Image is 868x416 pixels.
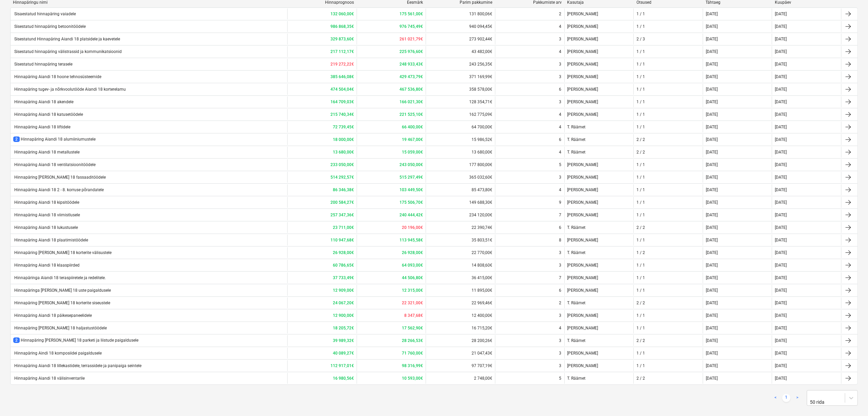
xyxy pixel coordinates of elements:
[13,250,112,255] div: Hinnapäring [PERSON_NAME] 18 korterite välisustele
[564,147,634,158] div: T. Räämet
[13,238,88,242] div: Hinnapäring Aiandi 18 plaatimistöödele
[13,275,106,280] div: Hinnapäringa Aiandi 18 teraspiiretele ja redelitele.
[559,326,562,330] div: 4
[706,49,718,54] div: [DATE]
[636,100,645,104] div: 1 / 1
[402,376,423,381] b: 10 593,00€
[636,187,645,192] div: 1 / 1
[706,112,718,117] div: [DATE]
[564,159,634,170] div: [PERSON_NAME]
[402,301,423,305] b: 22 321,00€
[636,376,645,381] div: 2 / 2
[559,275,562,280] div: 7
[706,275,718,280] div: [DATE]
[426,8,495,19] div: 131 800,06€
[775,313,787,318] div: [DATE]
[636,351,645,356] div: 1 / 1
[13,288,111,293] div: Hinnapäringa [PERSON_NAME] 18 uste paigaldusele
[333,187,354,192] b: 86 346,38€
[636,313,645,318] div: 1 / 1
[426,348,495,359] div: 21 047,43€
[559,338,562,343] div: 3
[564,8,634,19] div: [PERSON_NAME]
[793,394,801,402] a: Next page
[404,313,423,318] b: 8 347,68€
[399,238,423,242] b: 113 945,58€
[13,376,85,381] div: Hinnapäring Aiandi 18 välisinventarile
[13,49,122,54] div: Sisestatud hinnapäring välistrassid ja kommunikatsioonid
[330,200,354,205] b: 200 584,27€
[775,125,787,129] div: [DATE]
[13,338,138,343] div: Hinnapäring [PERSON_NAME] 18 parketi ja liistude paigaldusele
[706,37,718,41] div: [DATE]
[13,37,120,41] div: Sisestatund Hinnapäring Aiandi 18 platsidele ja kaevetele
[636,288,645,293] div: 1 / 1
[399,162,423,167] b: 243 050,00€
[13,112,83,117] div: Hinnapäring Aiandi 18 katusetöödele
[564,210,634,220] div: [PERSON_NAME]
[399,175,423,180] b: 515 297,49€
[559,187,562,192] div: 4
[636,301,645,305] div: 2 / 2
[775,112,787,117] div: [DATE]
[564,34,634,44] div: [PERSON_NAME]
[426,235,495,246] div: 35 803,51€
[426,34,495,44] div: 273 902,44€
[706,351,718,356] div: [DATE]
[13,137,96,142] div: Hinnapäring Aiandi 18 alumiiniumustele
[13,263,80,268] div: Hinnapäring Aiandi 18 klaaspiirded
[636,12,645,16] div: 1 / 1
[426,122,495,132] div: 64 700,00€
[636,275,645,280] div: 1 / 1
[564,71,634,82] div: [PERSON_NAME]
[13,187,104,192] div: Hinnapäring Aiandi 18 2 - 8. korruse põrandatele
[834,383,868,416] iframe: Chat Widget
[706,74,718,79] div: [DATE]
[775,326,787,330] div: [DATE]
[775,100,787,104] div: [DATE]
[636,338,645,343] div: 2 / 2
[706,87,718,92] div: [DATE]
[13,338,20,343] span: 2
[775,49,787,54] div: [DATE]
[775,162,787,167] div: [DATE]
[559,24,562,29] div: 4
[426,360,495,371] div: 97 707,19€
[333,250,354,255] b: 26 928,00€
[771,394,780,402] a: Previous page
[564,172,634,183] div: [PERSON_NAME]
[13,363,141,368] div: Hinnapäring Aiandi 18 lillekastidele, terrassidele ja panipaiga seintele
[426,310,495,321] div: 12 400,00€
[559,62,562,67] div: 3
[559,87,562,92] div: 6
[333,263,354,268] b: 60 786,65€
[706,12,718,16] div: [DATE]
[399,213,423,217] b: 240 444,42€
[402,288,423,293] b: 12 315,00€
[13,175,106,180] div: Hinnapäring [PERSON_NAME] 18 fassaaditöödele
[426,46,495,57] div: 43 482,00€
[13,213,80,217] div: Hinnapäring Aiandi 18 viimistlusele
[559,200,562,205] div: 9
[13,125,70,129] div: Hinnapäring Aiandi 18 liftidele
[775,175,787,180] div: [DATE]
[559,150,562,155] div: 4
[333,326,354,330] b: 18 205,72€
[775,301,787,305] div: [DATE]
[775,263,787,268] div: [DATE]
[13,150,80,155] div: Hinnapäring Aiandi 18 metallustele
[399,62,423,67] b: 248 933,43€
[402,351,423,356] b: 71 760,00€
[636,24,645,29] div: 1 / 1
[834,383,868,416] div: Vestlusvidin
[564,21,634,32] div: [PERSON_NAME]
[426,59,495,70] div: 243 256,35€
[564,348,634,359] div: [PERSON_NAME]
[706,200,718,205] div: [DATE]
[564,122,634,132] div: T. Räämet
[426,84,495,95] div: 358 578,00€
[333,351,354,356] b: 40 089,27€
[636,250,645,255] div: 1 / 2
[559,175,562,180] div: 3
[330,87,354,92] b: 474 504,04€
